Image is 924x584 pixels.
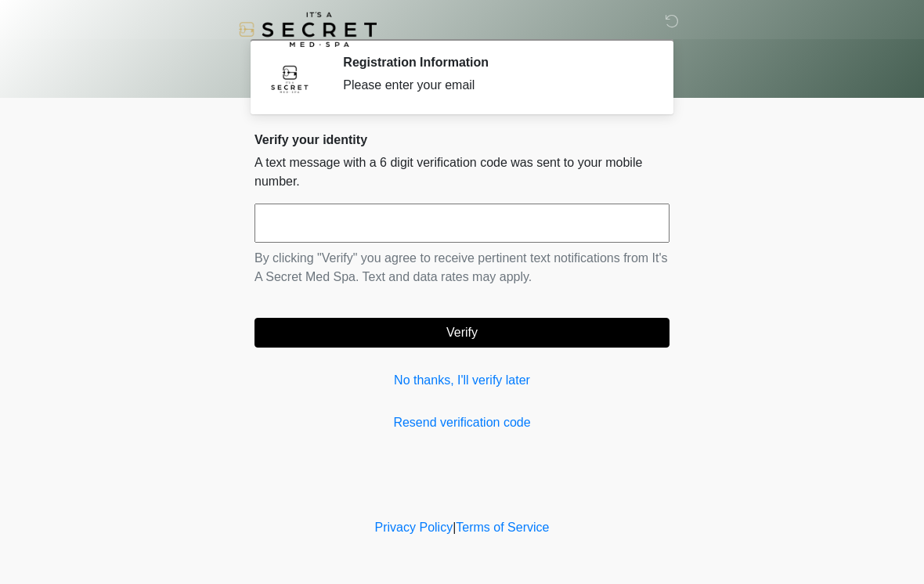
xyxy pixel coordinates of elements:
h2: Verify your identity [254,132,670,147]
img: It's A Secret Med Spa Logo [239,12,377,47]
p: By clicking "Verify" you agree to receive pertinent text notifications from It's A Secret Med Spa... [254,249,670,287]
div: Please enter your email [343,76,646,95]
a: Terms of Service [456,521,549,534]
a: Resend verification code [254,413,670,432]
button: Verify [254,318,670,348]
p: A text message with a 6 digit verification code was sent to your mobile number. [254,153,670,191]
img: Agent Avatar [266,55,313,102]
a: No thanks, I'll verify later [254,371,670,390]
h2: Registration Information [343,55,646,70]
a: Privacy Policy [375,521,453,534]
a: | [453,521,456,534]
